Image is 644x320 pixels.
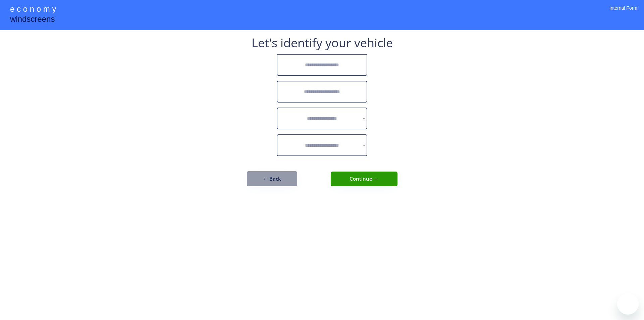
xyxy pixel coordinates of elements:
[10,13,55,26] div: windscreens
[10,3,56,16] div: e c o n o m y
[609,5,637,20] div: Internal Form
[617,293,639,315] iframe: Button to launch messaging window
[247,171,297,186] button: ← Back
[252,37,393,49] div: Let's identify your vehicle
[331,172,397,186] button: Continue →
